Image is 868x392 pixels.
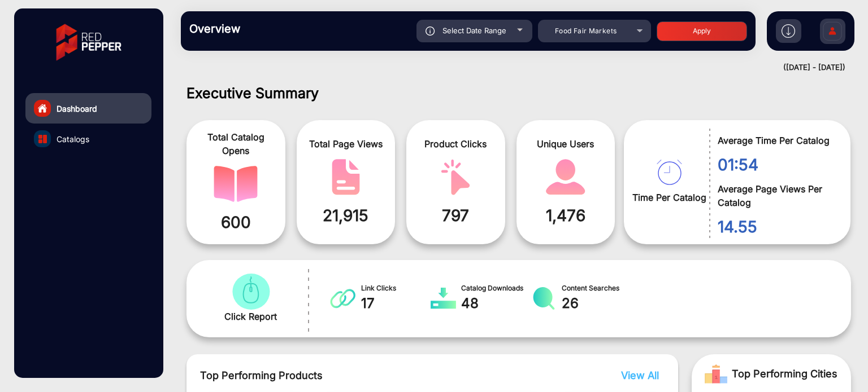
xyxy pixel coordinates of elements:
span: Select Date Range [442,26,506,35]
span: Total Catalog Opens [195,130,277,157]
img: catalog [544,159,588,195]
img: Rank image [705,363,727,385]
div: ([DATE] - [DATE]) [170,62,845,73]
span: Total Page Views [305,137,387,151]
a: Catalogs [25,124,151,154]
span: 21,915 [305,204,387,227]
img: catalog [657,160,682,185]
span: 797 [415,204,497,227]
img: catalog [214,166,258,202]
span: Content Searches [562,283,632,293]
button: Apply [657,21,747,41]
span: Average Page Views Per Catalog [718,182,834,209]
h1: Executive Summary [186,85,851,102]
button: View All [618,368,656,383]
img: catalog [324,159,368,195]
img: h2download.svg [782,24,795,38]
span: Food Fair Markets [555,27,617,35]
span: 01:54 [718,153,834,177]
span: 17 [361,293,431,314]
img: catalog [431,287,456,310]
h3: Overview [189,22,348,36]
span: View All [621,369,659,381]
span: Average Time Per Catalog [718,134,834,147]
span: 26 [562,293,632,314]
span: Click Report [224,310,277,323]
span: Unique Users [525,137,607,151]
img: catalog [229,274,273,310]
span: 600 [195,210,277,234]
span: Catalog Downloads [461,283,531,293]
span: 1,476 [525,204,607,227]
img: home [37,103,47,113]
img: catalog [38,135,47,143]
img: Sign%20Up.svg [821,13,844,52]
img: catalog [531,287,557,310]
span: Top Performing Cities [732,363,837,385]
a: Dashboard [25,93,151,124]
span: Product Clicks [415,137,497,151]
span: Link Clicks [361,283,431,293]
img: catalog [330,287,355,310]
img: catalog [433,159,478,195]
span: Catalogs [57,133,89,145]
span: 48 [461,293,531,314]
span: 14.55 [718,215,834,239]
img: icon [426,27,435,36]
span: Dashboard [57,103,97,114]
img: vmg-logo [48,14,129,71]
span: Top Performing Products [200,368,553,383]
